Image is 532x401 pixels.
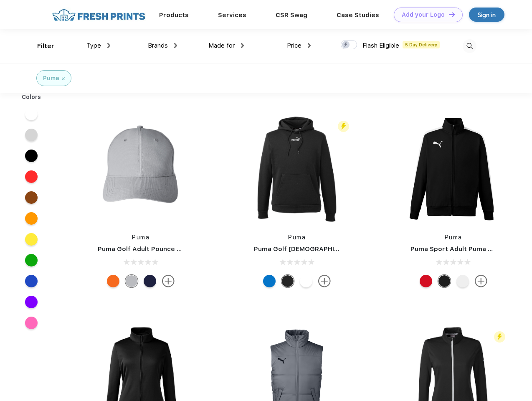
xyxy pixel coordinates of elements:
[403,41,440,48] span: 5 Day Delivery
[241,114,352,225] img: func=resize&h=266
[132,234,149,241] a: Puma
[287,42,301,49] span: Price
[98,245,225,253] a: Puma Golf Adult Pounce Adjustable Cap
[85,114,196,225] img: func=resize&h=266
[456,275,469,287] div: White and Quiet Shade
[241,43,244,48] img: dropdown.png
[254,245,409,253] a: Puma Golf [DEMOGRAPHIC_DATA]' Icon Golf Polo
[478,10,496,20] div: Sign in
[300,275,312,287] div: Bright White
[263,275,276,287] div: Lapis Blue
[159,11,189,19] a: Products
[125,275,138,287] div: Quarry
[438,275,451,287] div: Puma Black
[15,93,48,102] div: Colors
[208,42,235,49] span: Made for
[86,42,101,49] span: Type
[62,77,65,80] img: filter_cancel.svg
[148,42,168,49] span: Brands
[37,41,54,51] div: Filter
[463,39,476,53] img: desktop_search.svg
[402,11,445,18] div: Add your Logo
[288,234,306,241] a: Puma
[276,11,307,19] a: CSR Swag
[50,8,148,22] img: fo%20logo%202.webp
[494,331,505,343] img: flash_active_toggle.svg
[338,121,349,132] img: flash_active_toggle.svg
[162,275,175,287] img: more.svg
[107,43,110,48] img: dropdown.png
[469,8,504,22] a: Sign in
[281,275,294,287] div: Puma Black
[107,275,119,287] div: Vibrant Orange
[475,275,487,287] img: more.svg
[308,43,311,48] img: dropdown.png
[218,11,246,19] a: Services
[43,74,59,83] div: Puma
[449,12,455,17] img: DT
[144,275,156,287] div: Peacoat
[318,275,331,287] img: more.svg
[174,43,177,48] img: dropdown.png
[445,234,462,241] a: Puma
[420,275,432,287] div: High Risk Red
[398,114,509,225] img: func=resize&h=266
[362,42,399,49] span: Flash Eligible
